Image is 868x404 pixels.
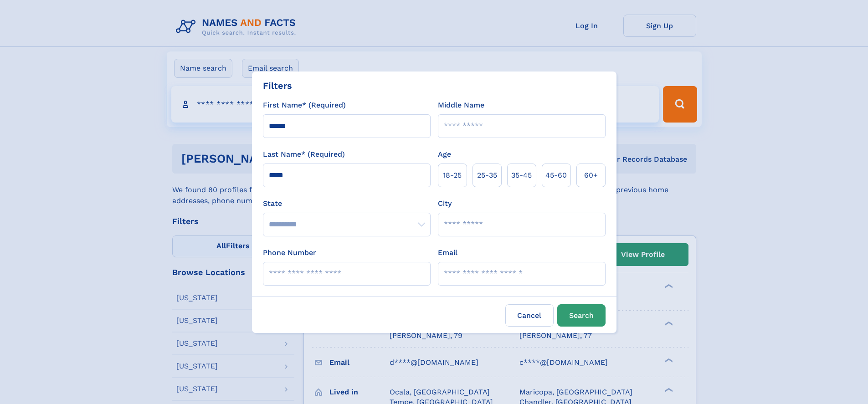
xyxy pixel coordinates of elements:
[511,170,532,181] span: 35‑45
[438,149,451,160] label: Age
[263,149,345,160] label: Last Name* (Required)
[584,170,598,181] span: 60+
[438,198,452,209] label: City
[263,100,346,111] label: First Name* (Required)
[557,304,606,327] button: Search
[438,100,484,111] label: Middle Name
[263,198,431,209] label: State
[438,247,457,258] label: Email
[263,79,292,92] div: Filters
[477,170,497,181] span: 25‑35
[263,247,316,258] label: Phone Number
[505,304,554,327] label: Cancel
[443,170,462,181] span: 18‑25
[545,170,567,181] span: 45‑60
